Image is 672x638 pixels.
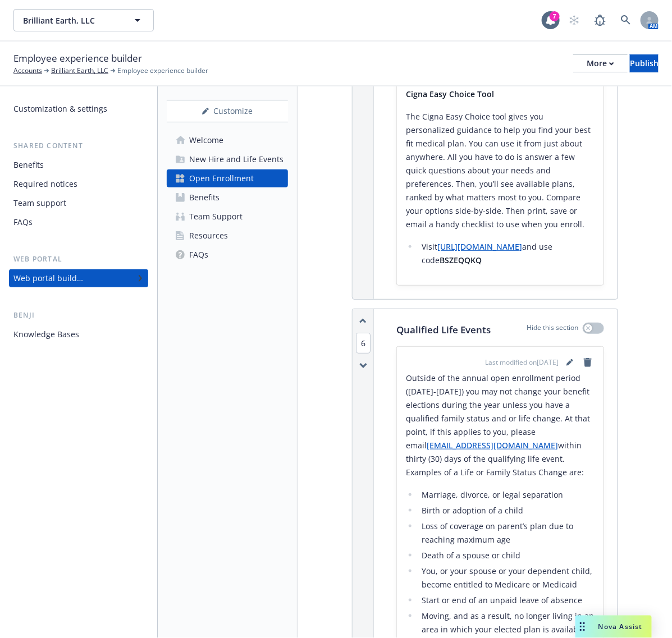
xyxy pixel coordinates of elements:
[9,156,148,174] a: Benefits
[550,11,560,21] div: 7
[437,241,522,252] a: [URL][DOMAIN_NAME]
[418,488,595,502] li: Marriage, divorce, or legal separation
[167,131,288,149] a: Welcome
[575,616,589,638] div: Drag to move
[440,255,482,265] strong: BSZEQQKQ
[485,357,559,368] span: Last modified on [DATE]
[189,150,284,168] div: New Hire and Life Events
[167,150,288,168] a: New Hire and Life Events
[13,269,83,287] div: Web portal builder
[356,337,371,349] button: 6
[189,169,254,187] div: Open Enrollment
[13,51,142,66] span: Employee experience builder
[418,609,595,636] li: Moving, and as a result, no longer living in an area in which your elected plan is available
[598,622,643,631] span: Nova Assist
[167,227,288,245] a: Resources
[23,15,120,26] span: Brilliant Earth, LLC
[13,66,42,76] a: Accounts
[51,66,108,76] a: Brilliant Earth, LLC
[581,356,595,369] a: remove
[13,175,77,193] div: Required notices
[418,520,595,547] li: Loss of coverage on parent’s plan due to reaching maximum age
[630,55,659,72] div: Publish
[189,189,220,206] div: Benefits
[575,616,652,638] button: Nova Assist
[418,240,595,267] li: Visit and use code
[9,213,148,231] a: FAQs
[406,89,494,99] strong: Cigna Easy Choice Tool
[356,333,371,354] span: 6
[9,269,148,287] a: Web portal builder
[13,213,33,231] div: FAQs
[630,54,659,72] button: Publish
[189,131,223,149] div: Welcome
[406,110,595,231] p: The Cigna Easy Choice tool gives you personalized guidance to help you find your best fit medical...
[589,9,611,31] a: Report a Bug
[418,549,595,562] li: Death of a spouse or child
[9,175,148,193] a: Required notices
[13,9,154,31] button: Brilliant Earth, LLC
[13,194,66,212] div: Team support
[406,371,595,479] p: Outside of the annual open enrollment period ([DATE]-[DATE]) you may not change your benefit elec...
[418,594,595,607] li: Start or end of an unpaid leave of absence
[527,323,578,337] p: Hide this section
[9,310,148,321] div: Benji
[573,54,628,72] button: More
[9,325,148,343] a: Knowledge Bases
[167,100,288,122] div: Customize
[418,564,595,591] li: You, or your spouse or your dependent child, become entitled to Medicare or Medicaid
[167,189,288,206] a: Benefits
[9,140,148,152] div: Shared content
[189,208,243,226] div: Team Support
[13,325,79,343] div: Knowledge Bases
[418,504,595,517] li: Birth or adoption of a child
[615,9,637,31] a: Search
[9,254,148,265] div: Web portal
[9,100,148,118] a: Customization & settings
[13,100,107,118] div: Customization & settings
[427,440,558,451] a: [EMAIL_ADDRESS][DOMAIN_NAME]
[189,227,228,245] div: Resources
[117,66,208,76] span: Employee experience builder
[13,156,44,174] div: Benefits
[396,323,491,337] p: Qualified Life Events
[167,100,288,122] button: Customize
[167,246,288,264] a: FAQs
[563,9,586,31] a: Start snowing
[9,194,148,212] a: Team support
[587,55,614,72] div: More
[167,208,288,226] a: Team Support
[563,356,577,369] a: editPencil
[167,169,288,187] a: Open Enrollment
[189,246,208,264] div: FAQs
